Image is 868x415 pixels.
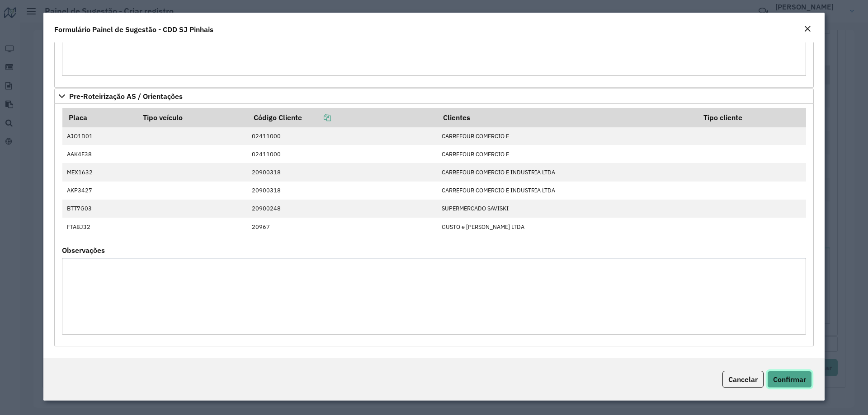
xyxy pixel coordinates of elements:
td: 20900318 [247,182,437,200]
th: Placa [62,108,137,127]
td: AKP3427 [62,182,137,200]
button: Close [801,23,814,35]
td: 20967 [247,218,437,236]
h4: Formulário Painel de Sugestão - CDD SJ Pinhais [54,24,213,35]
td: 02411000 [247,127,437,145]
td: GUSTO e [PERSON_NAME] LTDA [437,218,698,236]
a: Copiar [302,113,331,122]
div: Pre-Roteirização AS / Orientações [54,104,814,346]
td: BTT7G03 [62,200,137,218]
em: Fechar [804,25,811,33]
td: 20900318 [247,163,437,181]
td: CARREFOUR COMERCIO E [437,145,698,163]
th: Tipo cliente [697,108,806,127]
td: 02411000 [247,145,437,163]
td: AAK4F38 [62,145,137,163]
td: 20900248 [247,200,437,218]
span: Cancelar [728,375,758,384]
button: Confirmar [767,371,812,388]
td: CARREFOUR COMERCIO E INDUSTRIA LTDA [437,182,698,200]
th: Tipo veículo [137,108,247,127]
span: Pre-Roteirização AS / Orientações [69,93,183,100]
button: Cancelar [722,371,764,388]
td: CARREFOUR COMERCIO E [437,127,698,145]
td: MEX1632 [62,163,137,181]
td: FTA8J32 [62,218,137,236]
td: SUPERMERCADO SAVISKI [437,200,698,218]
th: Código Cliente [247,108,437,127]
td: CARREFOUR COMERCIO E INDUSTRIA LTDA [437,163,698,181]
td: AJO1D01 [62,127,137,145]
a: Pre-Roteirização AS / Orientações [54,89,814,104]
span: Confirmar [773,375,806,384]
label: Observações [62,245,105,256]
th: Clientes [437,108,698,127]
